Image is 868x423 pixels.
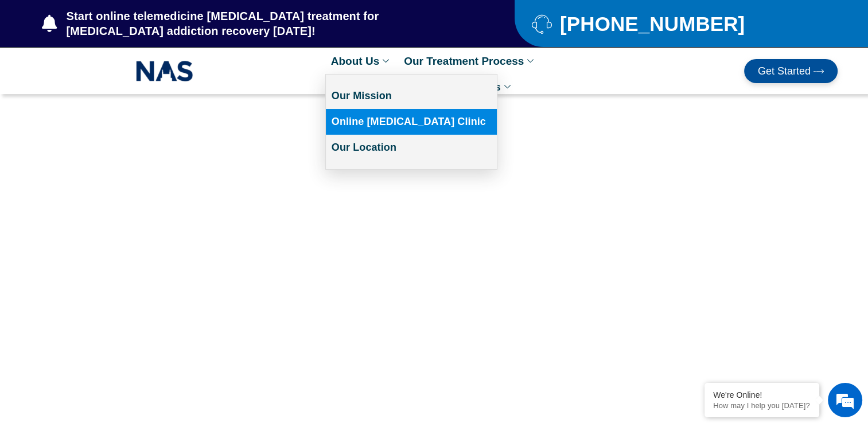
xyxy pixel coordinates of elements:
a: Online [MEDICAL_DATA] Clinic [326,109,497,135]
a: Our Mission [326,83,497,109]
span: Start online telemedicine [MEDICAL_DATA] treatment for [MEDICAL_DATA] addiction recovery [DATE]! [64,9,469,38]
span: Get Started [758,66,811,76]
a: Start online telemedicine [MEDICAL_DATA] treatment for [MEDICAL_DATA] addiction recovery [DATE]! [42,9,469,38]
a: Our Treatment Process [398,48,543,74]
div: We're Online! [713,390,811,399]
a: Our Location [326,135,497,160]
img: NAS_email_signature-removebg-preview.png [136,58,193,84]
a: [PHONE_NUMBER] [532,14,809,34]
span: [PHONE_NUMBER] [557,17,745,31]
p: How may I help you today? [713,401,811,410]
a: About Us [325,48,398,74]
a: Get Started [744,59,838,83]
